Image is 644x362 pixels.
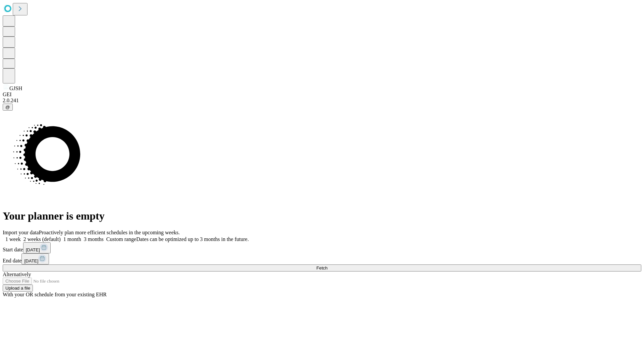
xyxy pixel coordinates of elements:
span: GJSH [9,85,22,91]
span: Alternatively [3,271,31,277]
span: Proactively plan more efficient schedules in the upcoming weeks. [39,230,180,235]
div: End date [3,253,641,264]
span: With your OR schedule from your existing EHR [3,292,107,297]
span: Import your data [3,230,39,235]
span: 2 weeks (default) [23,236,61,242]
span: [DATE] [26,247,40,252]
button: Fetch [3,264,641,271]
span: @ [5,105,10,110]
h1: Your planner is empty [3,210,641,222]
div: 2.0.241 [3,98,641,104]
button: Upload a file [3,285,33,292]
div: GEI [3,92,641,98]
span: Fetch [316,265,327,270]
span: Custom range [106,236,136,242]
button: @ [3,104,13,111]
span: 1 week [5,236,21,242]
span: [DATE] [24,258,38,263]
span: 3 months [84,236,104,242]
button: [DATE] [23,242,51,253]
span: Dates can be optimized up to 3 months in the future. [136,236,249,242]
button: [DATE] [21,253,49,264]
div: Start date [3,242,641,253]
span: 1 month [63,236,81,242]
